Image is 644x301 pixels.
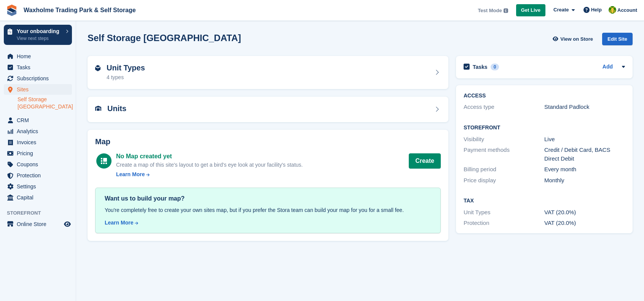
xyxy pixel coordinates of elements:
[18,96,72,110] a: Self Storage [GEOGRAPHIC_DATA]
[105,219,133,227] div: Learn More
[544,208,625,217] div: VAT (20.0%)
[95,106,101,111] img: unit-icn-7be61d7bf1b0ce9d3e12c5938cc71ed9869f7b940bace4675aadf7bd6d80202e.svg
[17,29,62,34] p: Your onboarding
[17,170,62,181] span: Protection
[95,137,441,146] h2: Map
[609,6,616,14] img: Waxholme Self Storage
[4,148,72,159] a: menu
[409,153,441,169] button: Create
[491,64,499,70] div: 0
[544,103,625,111] div: Standard Padlock
[101,158,107,164] img: map-icn-white-8b231986280072e83805622d3debb4903e2986e43859118e7b4002611c8ef794.svg
[464,165,544,174] div: Billing period
[504,8,508,13] img: icon-info-grey-7440780725fd019a000dd9b08b2336e03edf1995a4989e88bcd33f0948082b44.svg
[473,64,488,70] h2: Tasks
[544,165,625,174] div: Every month
[116,161,303,169] div: Create a map of this site's layout to get a bird's eye look at your facility's status.
[464,135,544,144] div: Visibility
[116,152,303,161] div: No Map created yet
[4,25,72,45] a: Your onboarding View next steps
[4,159,72,170] a: menu
[4,51,72,62] a: menu
[17,137,62,148] span: Invoices
[17,115,62,126] span: CRM
[464,93,625,99] h2: ACCESS
[4,84,72,95] a: menu
[4,219,72,229] a: menu
[464,125,625,131] h2: Storefront
[105,194,431,203] div: Want us to build your map?
[17,192,62,203] span: Capital
[17,73,62,84] span: Subscriptions
[88,33,241,43] h2: Self Storage [GEOGRAPHIC_DATA]
[4,62,72,73] a: menu
[107,73,145,81] div: 4 types
[617,6,637,14] span: Account
[4,170,72,181] a: menu
[95,65,100,71] img: unit-type-icn-2b2737a686de81e16bb02015468b77c625bbabd49415b5ef34ead5e3b44a266d.svg
[88,56,448,89] a: Unit Types 4 types
[105,206,431,214] div: You're completely free to create your own sites map, but if you prefer the Stora team can build y...
[17,84,62,95] span: Sites
[544,176,625,185] div: Monthly
[602,33,633,48] a: Edit Site
[544,219,625,228] div: VAT (20.0%)
[105,219,431,227] a: Learn More
[17,126,62,137] span: Analytics
[7,209,76,217] span: Storefront
[560,35,593,43] span: View on Store
[116,170,303,178] a: Learn More
[4,181,72,192] a: menu
[464,176,544,185] div: Price display
[21,4,139,16] a: Waxholme Trading Park & Self Storage
[464,146,544,163] div: Payment methods
[17,159,62,170] span: Coupons
[516,4,545,17] a: Get Live
[553,6,569,14] span: Create
[88,97,448,122] a: Units
[602,33,633,45] div: Edit Site
[17,219,62,229] span: Online Store
[464,198,625,204] h2: Tax
[591,6,602,14] span: Help
[4,126,72,137] a: menu
[17,35,62,42] p: View next steps
[464,208,544,217] div: Unit Types
[544,146,625,163] div: Credit / Debit Card, BACS Direct Debit
[544,135,625,144] div: Live
[4,115,72,126] a: menu
[552,33,596,45] a: View on Store
[17,181,62,192] span: Settings
[603,63,613,72] a: Add
[521,6,540,14] span: Get Live
[464,103,544,111] div: Access type
[107,104,126,113] h2: Units
[6,5,18,16] img: stora-icon-8386f47178a22dfd0bd8f6a31ec36ba5ce8667c1dd55bd0f319d3a0aa187defe.svg
[4,137,72,148] a: menu
[17,62,62,73] span: Tasks
[116,170,145,178] div: Learn More
[4,73,72,84] a: menu
[464,219,544,228] div: Protection
[63,220,72,229] a: Preview store
[107,64,145,72] h2: Unit Types
[4,192,72,203] a: menu
[478,7,502,14] span: Test Mode
[17,51,62,62] span: Home
[17,148,62,159] span: Pricing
